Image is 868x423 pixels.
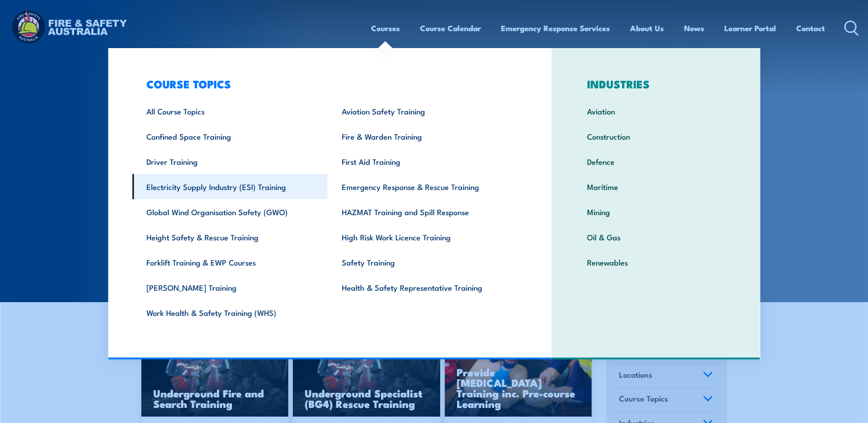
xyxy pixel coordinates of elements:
a: Height Safety & Rescue Training [132,224,328,249]
a: Fire & Warden Training [328,124,523,149]
a: Emergency Response & Rescue Training [328,174,523,199]
a: Maritime [573,174,739,199]
a: Electricity Supply Industry (ESI) Training [132,174,328,199]
a: Renewables [573,249,739,275]
span: Locations [619,369,652,381]
h3: INDUSTRIES [573,77,739,90]
a: Underground Specialist (BG4) Rescue Training [293,335,440,417]
a: First Aid Training [328,149,523,174]
img: Low Voltage Rescue and Provide CPR [445,335,592,417]
h3: Provide [MEDICAL_DATA] Training inc. Pre-course Learning [457,367,580,409]
a: HAZMAT Training and Spill Response [328,199,523,224]
a: Oil & Gas [573,224,739,249]
a: Underground Fire and Search Training [141,335,289,417]
a: Contact [796,16,825,40]
a: News [684,16,704,40]
a: High Risk Work Licence Training [328,224,523,249]
a: Learner Portal [724,16,776,40]
a: Locations [615,364,717,388]
a: Driver Training [132,149,328,174]
a: [PERSON_NAME] Training [132,275,328,300]
img: Underground mine rescue [293,335,440,417]
span: Course Topics [619,392,668,405]
a: Provide [MEDICAL_DATA] Training inc. Pre-course Learning [445,335,592,417]
a: Confined Space Training [132,124,328,149]
a: Forklift Training & EWP Courses [132,249,328,275]
a: Defence [573,149,739,174]
a: Courses [371,16,400,40]
img: Underground mine rescue [141,335,289,417]
a: Safety Training [328,249,523,275]
a: Work Health & Safety Training (WHS) [132,300,328,325]
a: Course Topics [615,388,717,412]
a: Health & Safety Representative Training [328,275,523,300]
h3: Underground Specialist (BG4) Rescue Training [305,388,428,409]
a: Global Wind Organisation Safety (GWO) [132,199,328,224]
a: Course Calendar [420,16,481,40]
a: Aviation Safety Training [328,98,523,124]
h3: COURSE TOPICS [132,77,523,90]
a: Construction [573,124,739,149]
a: Aviation [573,98,739,124]
a: Emergency Response Services [501,16,610,40]
a: All Course Topics [132,98,328,124]
a: About Us [630,16,664,40]
h3: Underground Fire and Search Training [153,388,277,409]
a: Mining [573,199,739,224]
